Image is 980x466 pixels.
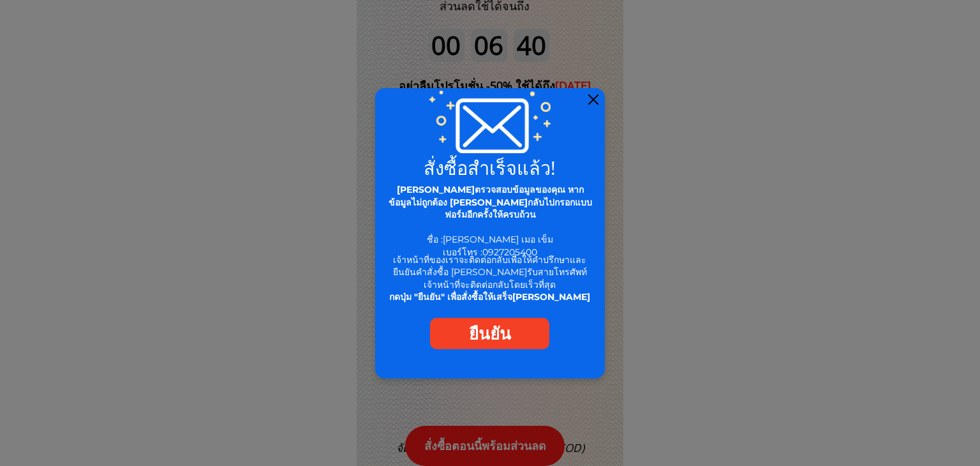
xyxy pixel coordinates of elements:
div: ชื่อ : เบอร์โทร : [386,184,595,259]
a: ยืนยัน [430,318,549,349]
span: [PERSON_NAME] เมอ เข็ม [443,234,553,245]
div: เจ้าหน้าที่ของเราจะติดต่อกลับเพื่อให้คำปรึกษาและยืนยันคำสั่งซื้อ [PERSON_NAME]รับสายโทรศัพท์ เจ้า... [386,254,594,304]
span: [PERSON_NAME]ตรวจสอบข้อมูลของคุณ หากข้อมูลไม่ถูกต้อง [PERSON_NAME]กลับไปกรอกแบบฟอร์มอีกครั้งให้คร... [389,184,592,220]
span: 0927205400 [482,246,537,258]
h2: สั่งซื้อสำเร็จแล้ว! [383,158,597,177]
span: กดปุ่ม "ยืนยัน" เพื่อสั่งซื้อให้เสร็จ[PERSON_NAME] [389,291,590,303]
